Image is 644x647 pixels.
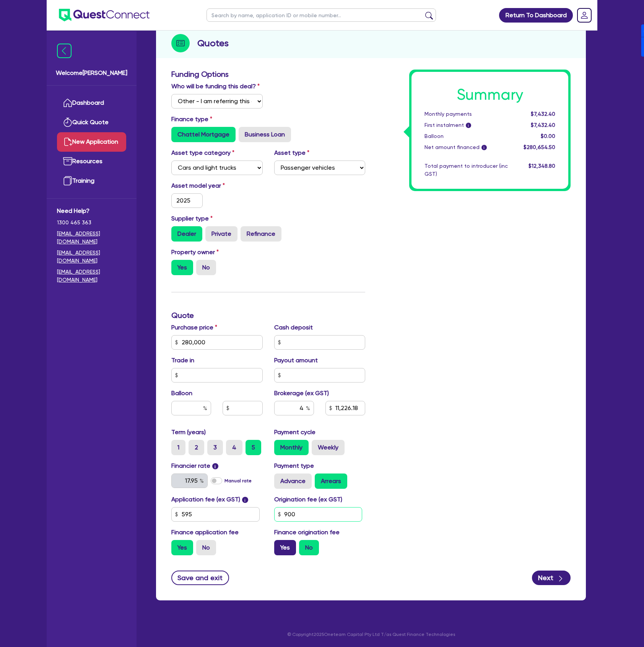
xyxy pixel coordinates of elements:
[226,440,242,455] label: 4
[57,268,126,284] a: [EMAIL_ADDRESS][DOMAIN_NAME]
[274,428,315,437] label: Payment cycle
[274,440,309,455] label: Monthly
[212,463,218,469] span: i
[56,68,127,78] span: Welcome [PERSON_NAME]
[541,133,555,139] span: $0.00
[171,248,219,257] label: Property owner
[57,219,126,227] span: 1300 465 363
[242,497,248,503] span: i
[57,206,126,216] span: Need Help?
[529,163,555,169] span: $12,348.80
[171,428,206,437] label: Term (years)
[171,389,192,398] label: Balloon
[171,260,193,275] label: Yes
[166,181,268,190] label: Asset model year
[171,323,217,332] label: Purchase price
[63,176,72,185] img: training
[171,571,229,585] button: Save and exit
[274,389,329,398] label: Brokerage (ex GST)
[224,477,252,484] label: Manual rate
[197,36,229,50] h2: Quotes
[59,9,150,21] img: quest-connect-logo-blue
[315,473,347,489] label: Arrears
[419,143,514,151] div: Net amount financed
[171,356,194,365] label: Trade in
[312,440,345,455] label: Weekly
[274,473,312,489] label: Advance
[574,5,594,25] a: Dropdown toggle
[171,461,218,470] label: Financier rate
[241,226,281,242] label: Refinance
[171,115,212,124] label: Finance type
[466,123,471,128] span: i
[531,111,555,117] span: $7,432.40
[207,8,436,22] input: Search by name, application ID or mobile number...
[424,86,555,104] h1: Summary
[419,162,514,178] div: Total payment to introducer (inc GST)
[57,152,126,171] a: Resources
[299,540,319,555] label: No
[481,145,487,150] span: i
[171,226,202,242] label: Dealer
[57,44,72,58] img: icon-menu-close
[57,249,126,265] a: [EMAIL_ADDRESS][DOMAIN_NAME]
[171,82,260,91] label: Who will be funding this deal?
[189,440,204,455] label: 2
[419,110,514,118] div: Monthly payments
[57,93,126,113] a: Dashboard
[63,137,72,146] img: new-application
[531,122,555,128] span: $7,432.40
[274,461,314,470] label: Payment type
[63,118,72,127] img: quick-quote
[171,127,236,142] label: Chattel Mortgage
[57,171,126,191] a: Training
[239,127,291,142] label: Business Loan
[274,356,318,365] label: Payout amount
[63,157,72,166] img: resources
[171,495,240,504] label: Application fee (ex GST)
[57,132,126,152] a: New Application
[171,528,239,537] label: Finance application fee
[151,631,591,638] p: © Copyright 2025 Oneteam Capital Pty Ltd T/as Quest Finance Technologies
[171,540,193,555] label: Yes
[171,34,190,52] img: step-icon
[57,230,126,246] a: [EMAIL_ADDRESS][DOMAIN_NAME]
[419,132,514,140] div: Balloon
[171,214,213,223] label: Supplier type
[274,323,313,332] label: Cash deposit
[196,540,216,555] label: No
[57,113,126,132] a: Quick Quote
[246,440,261,455] label: 5
[205,226,237,242] label: Private
[171,440,185,455] label: 1
[499,8,573,23] a: Return To Dashboard
[532,571,571,585] button: Next
[171,148,234,157] label: Asset type category
[171,70,365,79] h3: Funding Options
[171,311,365,320] h3: Quote
[274,148,309,157] label: Asset type
[274,540,296,555] label: Yes
[196,260,216,275] label: No
[274,495,342,504] label: Origination fee (ex GST)
[524,144,555,150] span: $280,654.50
[207,440,223,455] label: 3
[274,528,340,537] label: Finance origination fee
[419,121,514,129] div: First instalment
